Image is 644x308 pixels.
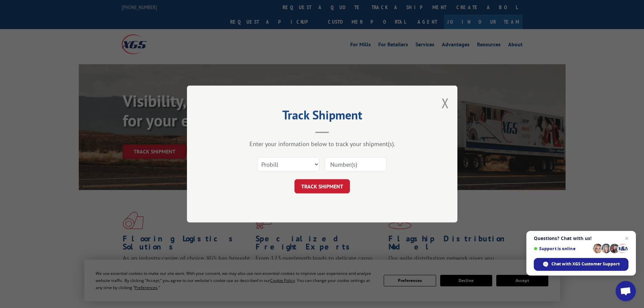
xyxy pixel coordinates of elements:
[551,261,620,267] span: Chat with XGS Customer Support
[294,179,350,193] button: TRACK SHIPMENT
[325,157,387,171] input: Number(s)
[534,246,591,251] span: Support is online
[534,258,628,271] div: Chat with XGS Customer Support
[534,236,628,241] span: Questions? Chat with us!
[442,94,449,112] button: Close modal
[221,110,424,123] h2: Track Shipment
[221,140,424,148] div: Enter your information below to track your shipment(s).
[623,234,631,242] span: Close chat
[616,281,636,301] div: Open chat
